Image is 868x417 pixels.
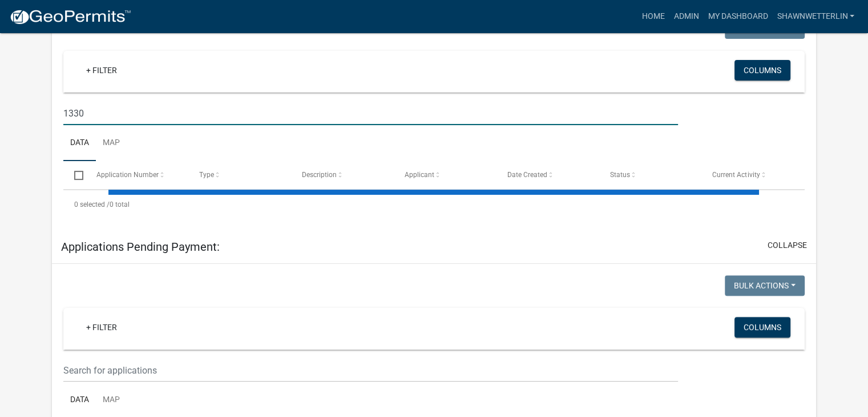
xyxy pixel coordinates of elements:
[188,161,290,189] datatable-header-cell: Type
[96,171,159,179] span: Application Number
[734,317,790,338] button: Columns
[393,161,496,189] datatable-header-cell: Applicant
[74,201,110,209] span: 0 selected /
[496,161,599,189] datatable-header-cell: Date Created
[290,161,393,189] datatable-header-cell: Description
[52,7,816,230] div: collapse
[637,6,669,27] a: Home
[703,6,772,27] a: My Dashboard
[712,171,760,179] span: Current Activity
[725,275,805,296] button: Bulk Actions
[507,171,547,179] span: Date Created
[96,125,127,162] a: Map
[599,161,701,189] datatable-header-cell: Status
[63,161,85,189] datatable-header-cell: Select
[61,240,220,254] h5: Applications Pending Payment:
[772,6,859,27] a: ShawnWetterlin
[404,171,434,179] span: Applicant
[85,161,188,189] datatable-header-cell: Application Number
[63,359,678,382] input: Search for applications
[701,161,804,189] datatable-header-cell: Current Activity
[63,125,96,162] a: Data
[669,6,703,27] a: Admin
[302,171,337,179] span: Description
[63,102,678,125] input: Search for applications
[77,60,126,81] a: + Filter
[63,190,805,219] div: 0 total
[77,317,126,338] a: + Filter
[768,239,807,251] button: collapse
[609,171,629,179] span: Status
[734,60,790,81] button: Columns
[199,171,214,179] span: Type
